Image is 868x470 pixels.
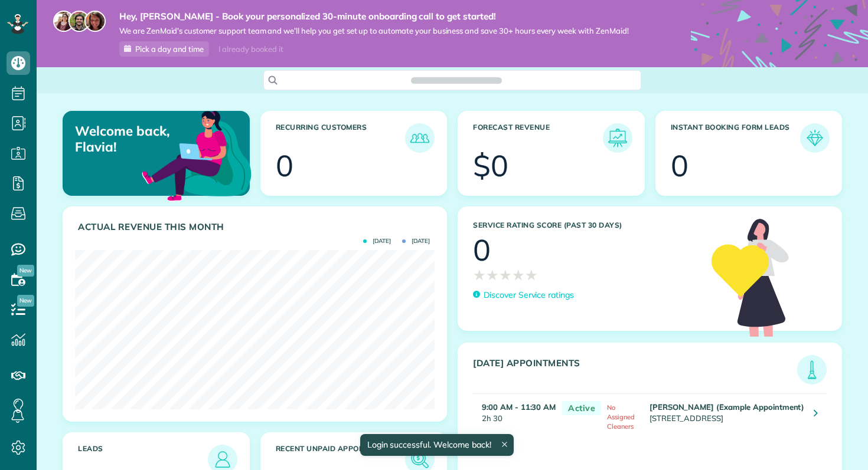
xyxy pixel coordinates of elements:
td: [STREET_ADDRESS] [647,393,805,436]
span: Pick a day and time [135,44,204,54]
strong: Hey, [PERSON_NAME] - Book your personalized 30-minute onboarding call to get started! [119,11,629,22]
h3: Forecast Revenue [473,123,603,153]
p: Welcome back, Flavia! [75,123,188,155]
h3: Recurring Customers [276,123,406,153]
span: ★ [525,265,538,285]
img: jorge-587dff0eeaa6aab1f244e6dc62b8924c3b6ad411094392a53c71c6c4a576187d.jpg [68,11,90,32]
span: No Assigned Cleaners [607,403,635,430]
img: maria-72a9807cf96188c08ef61303f053569d2e2a8a1cde33d635c8a3ac13582a053d.jpg [53,11,74,32]
img: michelle-19f622bdf1676172e81f8f8fba1fb50e276960ebfe0243fe18214015130c80e4.jpg [84,11,106,32]
a: Pick a day and time [119,41,209,57]
h3: Instant Booking Form Leads [671,123,801,153]
img: icon_form_leads-04211a6a04a5b2264e4ee56bc0799ec3eb69b7e499cbb523a139df1d13a81ae0.png [803,126,827,150]
span: ★ [512,265,525,285]
div: Login successful. Welcome back! [360,434,513,456]
span: New [17,265,34,277]
div: $0 [473,151,508,180]
span: New [17,295,34,307]
img: dashboard_welcome-42a62b7d889689a78055ac9021e634bf52bae3f8056760290aed330b23ab8690.png [139,97,254,212]
span: Active [562,401,601,416]
h3: [DATE] Appointments [473,358,797,384]
strong: [PERSON_NAME] (Example Appointment) [650,402,805,412]
p: Discover Service ratings [484,289,574,301]
span: We are ZenMaid’s customer support team and we’ll help you get set up to automate your business an... [119,26,629,36]
span: ★ [499,265,512,285]
h3: Actual Revenue this month [78,222,435,232]
span: ★ [473,265,486,285]
strong: 9:00 AM - 11:30 AM [482,402,556,412]
span: [DATE] [363,238,391,244]
span: ★ [486,265,499,285]
h3: Service Rating score (past 30 days) [473,221,700,229]
td: 2h 30 [473,393,556,436]
img: icon_todays_appointments-901f7ab196bb0bea1936b74009e4eb5ffbc2d2711fa7634e0d609ed5ef32b18b.png [800,358,824,382]
span: Search ZenMaid… [423,74,490,86]
div: 0 [671,151,688,180]
div: I already booked it [211,42,290,57]
a: Discover Service ratings [473,289,574,301]
div: 0 [276,151,293,180]
div: 0 [473,235,491,265]
img: icon_forecast_revenue-8c13a41c7ed35a8dcfafea3cbb826a0462acb37728057bba2d056411b612bbbe.png [606,126,629,150]
span: [DATE] [402,238,430,244]
img: icon_recurring_customers-cf858462ba22bcd05b5a5880d41d6543d210077de5bb9ebc9590e49fd87d84ed.png [408,126,432,150]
